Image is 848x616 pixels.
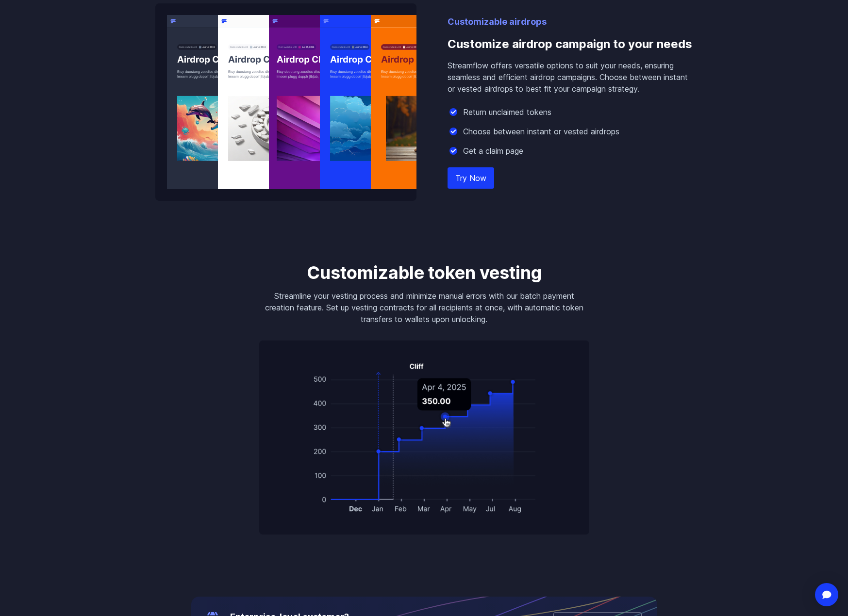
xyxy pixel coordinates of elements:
[448,60,693,95] p: Streamflow offers versatile options to suit your needs, ensuring seamless and efficient airdrop c...
[259,290,589,325] p: Streamline your vesting process and minimize manual errors with our batch payment creation featur...
[448,15,693,29] p: Customizable airdrops
[463,126,619,137] p: Choose between instant or vested airdrops
[155,3,416,201] img: Customize airdrop campaign to your needs
[463,106,551,118] p: Return unclaimed tokens
[815,583,838,606] div: Open Intercom Messenger
[259,263,589,282] h3: Customizable token vesting
[463,145,523,157] p: Get a claim page
[448,29,693,60] h3: Customize airdrop campaign to your needs
[448,167,494,189] a: Try Now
